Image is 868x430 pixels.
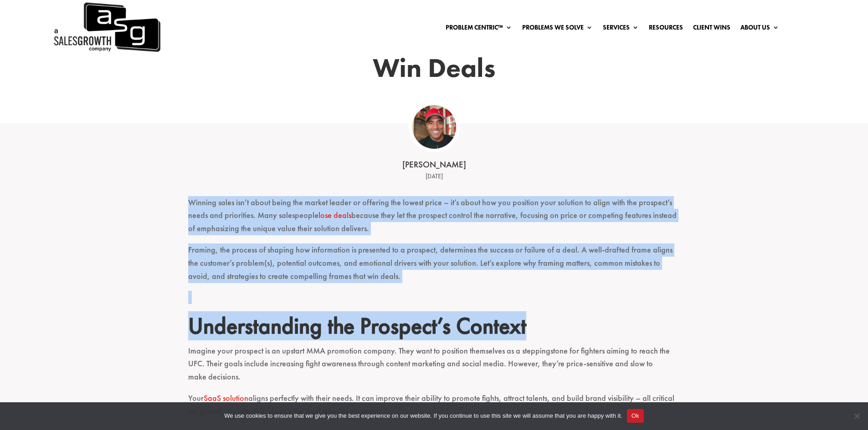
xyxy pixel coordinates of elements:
p: Winning sales isn’t about being the market leader or offering the lowest price – it’s about how y... [188,196,680,243]
a: Services [603,24,639,34]
h1: Framing Solutions to Win Deals [284,24,585,87]
p: Imagine your prospect is an upstart MMA promotion company. They want to position themselves as a ... [188,344,680,392]
a: Resources [649,24,683,34]
img: ASG Co_alternate lockup (1) [412,105,456,149]
a: Problems We Solve [522,24,593,34]
a: About Us [740,24,779,34]
h2: Understanding the Prospect’s Context [188,312,680,344]
button: Ok [627,409,644,423]
p: Framing, the process of shaping how information is presented to a prospect, determines the succes... [188,243,680,291]
a: lose deals [318,210,351,220]
a: Client Wins [693,24,730,34]
div: [PERSON_NAME] [293,159,575,171]
span: We use cookies to ensure that we give you the best experience on our website. If you continue to ... [224,411,622,420]
a: Problem Centric™ [446,24,512,34]
div: [DATE] [293,171,575,182]
p: Your aligns perfectly with their needs. It can improve their ability to promote fights, attract t... [188,392,680,426]
span: No [852,411,861,420]
a: SaaS solution [204,393,248,403]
